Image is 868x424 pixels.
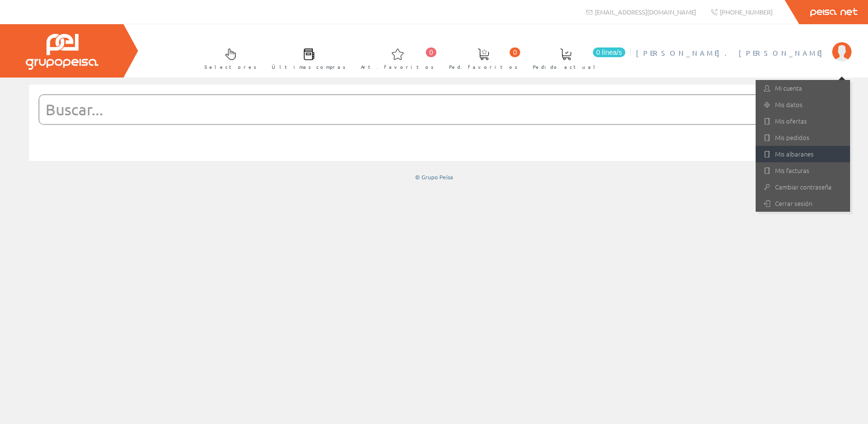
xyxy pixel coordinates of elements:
[361,62,434,72] span: Art. favoritos
[756,96,850,113] a: Mis datos
[756,129,850,146] a: Mis pedidos
[195,40,262,76] a: Selectores
[262,40,351,76] a: Últimas compras
[272,62,346,72] span: Últimas compras
[756,113,850,129] a: Mis ofertas
[595,8,696,16] span: [EMAIL_ADDRESS][DOMAIN_NAME]
[756,146,850,162] a: Mis albaranes
[593,47,625,57] span: 0 línea/s
[426,47,436,57] span: 0
[449,62,518,72] span: Ped. favoritos
[636,48,827,58] span: [PERSON_NAME]. [PERSON_NAME]
[39,95,805,124] input: Buscar...
[756,162,850,179] a: Mis facturas
[29,173,839,181] div: © Grupo Peisa
[533,62,599,72] span: Pedido actual
[26,34,98,70] img: Grupo Peisa
[510,47,520,57] span: 0
[204,62,257,72] span: Selectores
[756,195,850,212] a: Cerrar sesión
[720,8,773,16] span: [PHONE_NUMBER]
[636,40,852,49] a: [PERSON_NAME]. [PERSON_NAME]
[523,40,628,76] a: 0 línea/s Pedido actual
[756,179,850,195] a: Cambiar contraseña
[756,80,850,96] a: Mi cuenta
